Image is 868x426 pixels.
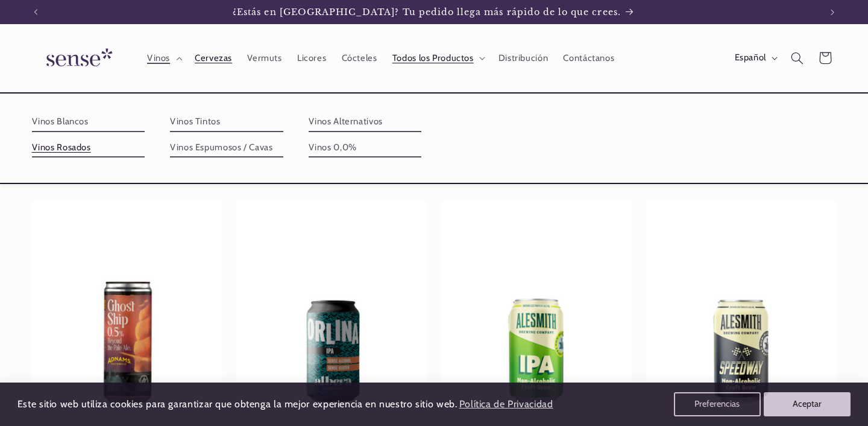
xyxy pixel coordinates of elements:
[342,52,377,64] span: Cócteles
[240,45,290,71] a: Vermuts
[457,394,555,415] a: Política de Privacidad (opens in a new tab)
[233,7,621,17] span: ¿Estás en [GEOGRAPHIC_DATA]? Tu pedido llega más rápido de lo que crees.
[32,112,145,132] a: Vinos Blancos
[392,52,474,64] span: Todos los Productos
[783,44,811,72] summary: Búsqueda
[147,52,170,64] span: Vinos
[727,46,783,70] button: Español
[170,138,283,157] a: Vinos Espumosos / Cavas
[195,52,232,64] span: Cervezas
[187,45,239,71] a: Cervezas
[27,36,127,80] a: Sense
[498,52,549,64] span: Distribución
[334,45,385,71] a: Cócteles
[32,138,145,157] a: Vinos Rosados
[247,52,281,64] span: Vermuts
[309,112,422,132] a: Vinos Alternativos
[556,45,622,71] a: Contáctanos
[139,45,187,71] summary: Vinos
[674,392,761,416] button: Preferencias
[309,138,422,157] a: Vinos 0,0%
[32,41,122,75] img: Sense
[289,45,334,71] a: Licores
[491,45,556,71] a: Distribución
[297,52,326,64] span: Licores
[170,112,283,132] a: Vinos Tintos
[735,51,766,65] span: Español
[385,45,491,71] summary: Todos los Productos
[17,398,458,410] span: Este sitio web utiliza cookies para garantizar que obtenga la mejor experiencia en nuestro sitio ...
[563,52,614,64] span: Contáctanos
[764,392,851,416] button: Aceptar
